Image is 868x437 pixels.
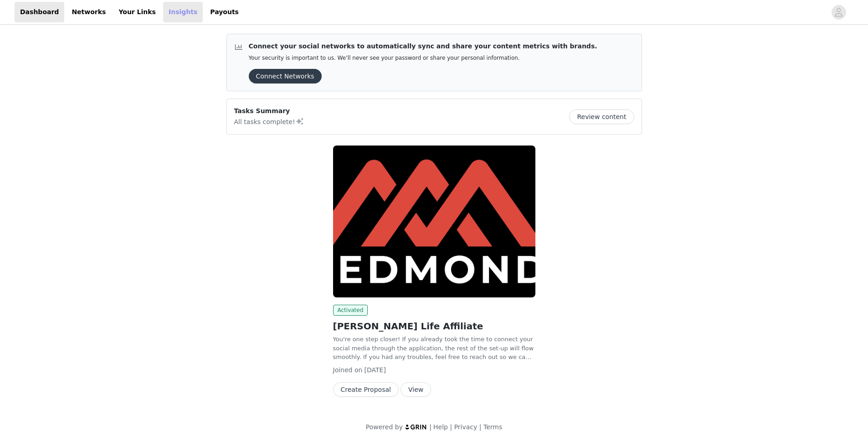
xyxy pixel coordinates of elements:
[479,423,482,431] span: |
[66,2,111,22] a: Networks
[249,69,322,83] button: Connect Networks
[405,424,427,430] img: logo
[15,2,64,22] a: Dashboard
[249,42,597,51] p: Connect your social networks to automatically sync and share your content metrics with brands.
[333,146,535,297] img: Redmond
[333,305,368,316] span: Activated
[333,319,535,333] h2: [PERSON_NAME] Life Affiliate
[483,423,502,431] a: Terms
[366,423,403,431] span: Powered by
[333,382,399,397] button: Create Proposal
[333,335,535,362] p: You're one step closer! If you already took the time to connect your social media through the app...
[234,106,304,116] p: Tasks Summary
[401,382,431,397] button: View
[234,116,304,127] p: All tasks complete!
[249,55,597,62] p: Your security is important to us. We’ll never see your password or share your personal information.
[205,2,244,22] a: Payouts
[433,423,448,431] a: Help
[333,366,363,374] span: Joined on
[834,5,843,20] div: avatar
[401,386,431,393] a: View
[569,109,634,124] button: Review content
[163,2,203,22] a: Insights
[450,423,452,431] span: |
[429,423,431,431] span: |
[113,2,161,22] a: Your Links
[454,423,478,431] a: Privacy
[365,366,386,374] span: [DATE]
